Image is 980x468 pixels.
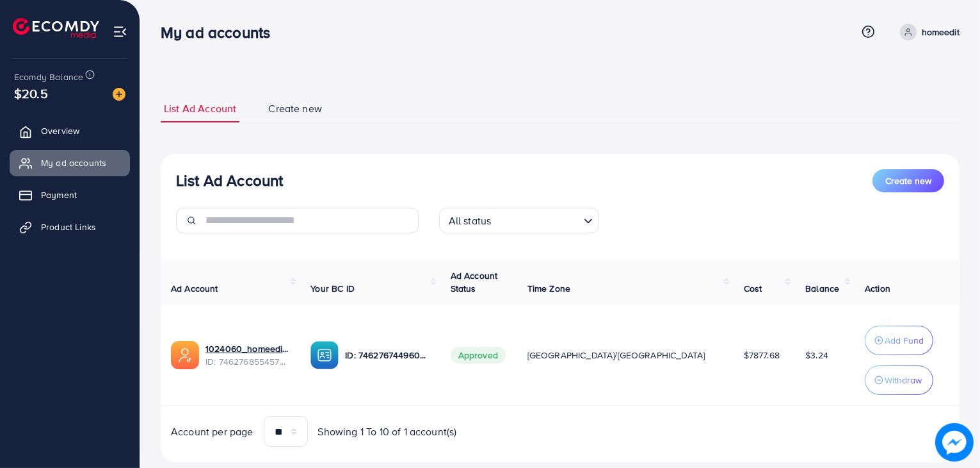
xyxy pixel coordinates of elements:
[885,174,931,187] span: Create new
[310,341,339,369] img: ic-ba-acc.ded83a64.svg
[205,342,290,355] a: 1024060_homeedit7_1737561213516
[13,18,99,38] img: logo
[865,365,933,395] button: Withdraw
[805,349,828,362] span: $3.24
[41,188,77,201] span: Payment
[451,269,498,295] span: Ad Account Status
[495,209,578,230] input: Search for option
[885,333,924,348] p: Add Fund
[14,84,48,103] span: $20.5
[113,88,125,101] img: image
[10,214,130,240] a: Product Links
[171,424,253,439] span: Account per page
[41,156,106,169] span: My ad accounts
[171,341,199,369] img: ic-ads-acc.e4c84228.svg
[205,342,290,369] div: <span class='underline'>1024060_homeedit7_1737561213516</span></br>7462768554572742672
[895,24,960,40] a: homeedit
[527,349,705,362] span: [GEOGRAPHIC_DATA]/[GEOGRAPHIC_DATA]
[451,347,506,364] span: Approved
[865,282,890,295] span: Action
[10,182,130,208] a: Payment
[446,212,494,230] span: All status
[439,208,599,233] div: Search for option
[10,118,130,144] a: Overview
[805,282,839,295] span: Balance
[10,150,130,176] a: My ad accounts
[310,282,355,295] span: Your BC ID
[14,71,83,83] span: Ecomdy Balance
[744,282,762,295] span: Cost
[161,23,280,42] h3: My ad accounts
[268,101,322,116] span: Create new
[176,171,283,190] h3: List Ad Account
[865,326,933,355] button: Add Fund
[744,349,780,362] span: $7877.68
[938,426,972,460] img: image
[41,221,96,233] span: Product Links
[205,355,290,368] span: ID: 7462768554572742672
[885,372,922,388] p: Withdraw
[922,24,960,40] p: homeedit
[41,124,79,137] span: Overview
[872,169,944,192] button: Create new
[164,101,236,116] span: List Ad Account
[171,282,218,295] span: Ad Account
[527,282,570,295] span: Time Zone
[113,24,127,39] img: menu
[318,424,457,439] span: Showing 1 To 10 of 1 account(s)
[345,347,430,363] p: ID: 7462767449604177937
